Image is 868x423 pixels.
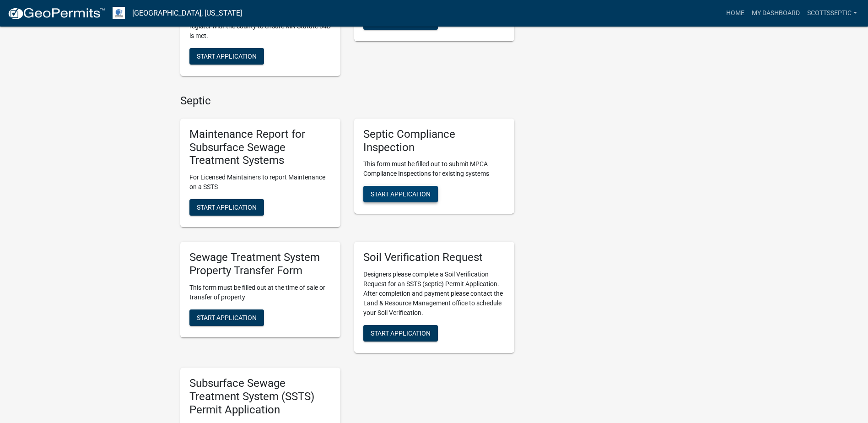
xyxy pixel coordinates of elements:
[363,270,505,318] p: Designers please complete a Soil Verification Request for an SSTS (septic) Permit Application. Af...
[197,53,257,60] span: Start Application
[363,251,505,264] h5: Soil Verification Request
[113,7,125,19] img: Otter Tail County, Minnesota
[180,94,514,108] h4: Septic
[189,309,264,326] button: Start Application
[189,251,331,277] h5: Sewage Treatment System Property Transfer Form
[363,186,438,202] button: Start Application
[189,283,331,302] p: This form must be filled out at the time of sale or transfer of property
[363,13,438,30] button: Start Application
[722,5,748,22] a: Home
[748,5,803,22] a: My Dashboard
[803,5,861,22] a: scottsseptic
[363,325,438,342] button: Start Application
[363,159,505,179] p: This form must be filled out to submit MPCA Compliance Inspections for existing systems
[189,173,331,192] p: For Licensed Maintainers to report Maintenance on a SSTS
[189,199,264,216] button: Start Application
[371,190,431,198] span: Start Application
[371,330,431,337] span: Start Application
[189,377,331,416] h5: Subsurface Sewage Treatment System (SSTS) Permit Application
[132,5,242,21] a: [GEOGRAPHIC_DATA], [US_STATE]
[189,128,331,167] h5: Maintenance Report for Subsurface Sewage Treatment Systems
[363,128,505,154] h5: Septic Compliance Inspection
[197,314,257,321] span: Start Application
[189,48,264,65] button: Start Application
[197,204,257,211] span: Start Application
